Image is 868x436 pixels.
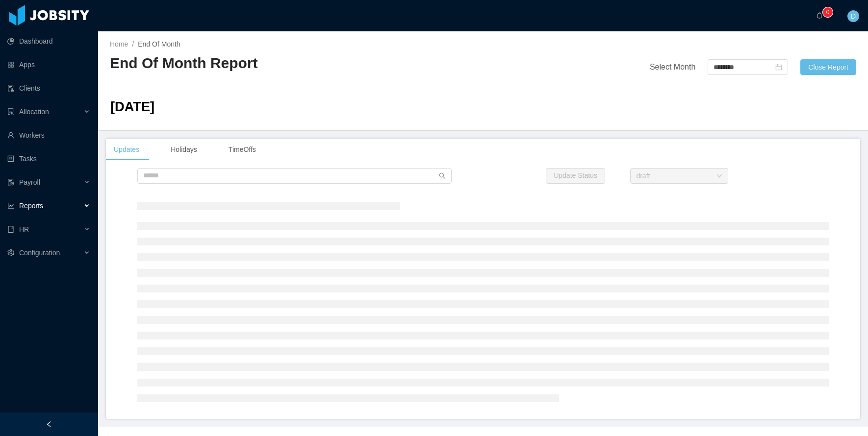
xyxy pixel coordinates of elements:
span: Reports [19,202,43,210]
div: Holidays [163,139,205,161]
i: icon: search [439,172,446,179]
a: Home [110,40,128,48]
h2: End Of Month Report [110,53,483,73]
sup: 0 [823,7,833,17]
span: Configuration [19,249,60,257]
a: icon: userWorkers [7,125,90,145]
a: icon: pie-chartDashboard [7,31,90,51]
span: End Of Month [138,40,180,48]
span: / [132,40,134,48]
i: icon: line-chart [7,202,14,209]
div: TimeOffs [221,139,264,161]
i: icon: setting [7,249,14,256]
button: Update Status [546,168,605,184]
span: Payroll [19,178,40,186]
span: D [851,10,856,22]
button: Close Report [800,59,856,75]
i: icon: file-protect [7,179,14,186]
div: Updates [106,139,147,161]
i: icon: calendar [775,64,782,71]
span: Allocation [19,108,49,116]
div: draft [636,169,650,183]
i: icon: book [7,226,14,233]
a: icon: appstoreApps [7,55,90,74]
span: Select Month [650,63,695,71]
i: icon: down [716,173,722,180]
a: icon: profileTasks [7,149,90,169]
span: HR [19,225,29,233]
a: icon: auditClients [7,78,90,98]
i: icon: bell [816,12,823,19]
i: icon: solution [7,108,14,115]
span: [DATE] [110,99,154,114]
